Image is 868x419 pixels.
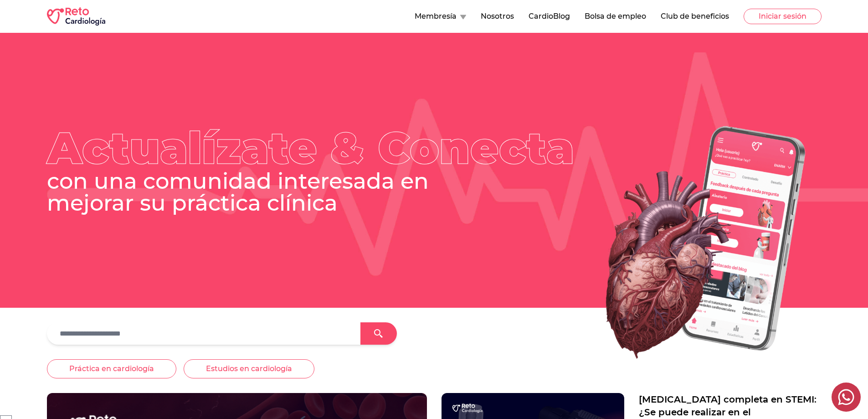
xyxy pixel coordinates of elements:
button: Club de beneficios [661,11,729,22]
button: Nosotros [481,11,514,22]
img: RETO Cardio Logo [47,7,105,26]
button: Estudios en cardiología [184,359,314,378]
button: Práctica en cardiología [47,359,176,378]
button: CardioBlog [529,11,570,22]
button: Bolsa de empleo [585,11,646,22]
img: Heart [550,113,822,373]
button: Membresía [415,11,466,22]
button: Iniciar sesión [744,9,822,24]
